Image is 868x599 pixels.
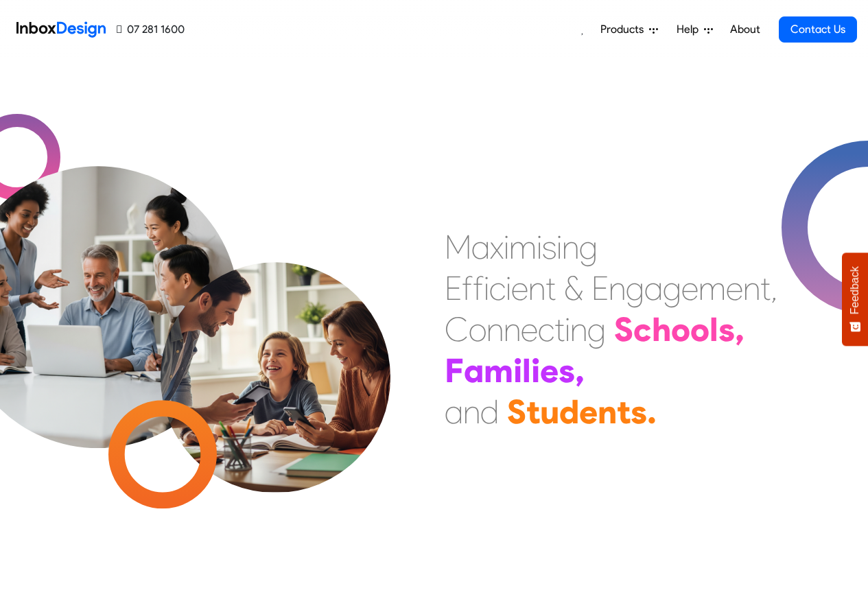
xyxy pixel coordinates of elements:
div: i [537,226,542,268]
div: i [513,350,522,391]
div: f [462,268,473,309]
div: , [575,350,585,391]
div: n [463,391,480,432]
div: i [556,226,562,268]
div: n [609,268,626,309]
div: d [559,391,579,432]
div: n [504,309,521,350]
div: c [633,309,652,350]
div: S [507,391,526,432]
div: n [486,309,504,350]
div: i [504,226,509,268]
div: s [559,350,575,391]
div: i [531,350,540,391]
button: Feedback - Show survey [842,252,868,346]
div: F [445,350,464,391]
div: n [570,309,587,350]
div: e [726,268,743,309]
div: n [743,268,760,309]
a: Contact Us [779,16,857,43]
a: Help [671,16,718,43]
div: E [445,268,462,309]
div: i [484,268,489,309]
div: t [760,268,771,309]
div: n [528,268,546,309]
div: l [522,350,531,391]
div: a [445,391,463,432]
div: u [540,391,559,432]
div: S [614,309,633,350]
div: m [699,268,726,309]
div: t [554,309,565,350]
div: x [490,226,504,268]
div: a [464,350,484,391]
div: M [445,226,471,268]
div: g [626,268,644,309]
div: e [579,391,598,432]
div: a [471,226,490,268]
span: Help [677,21,704,38]
div: g [663,268,681,309]
span: Products [600,21,649,38]
div: s [718,309,735,350]
div: s [631,391,647,432]
div: d [480,391,499,432]
div: n [598,391,617,432]
div: m [509,226,537,268]
div: e [681,268,699,309]
div: g [579,226,598,268]
div: a [644,268,663,309]
div: e [521,309,538,350]
span: Feedback [849,266,861,314]
div: e [540,350,559,391]
a: About [726,16,764,43]
div: i [565,309,570,350]
div: c [489,268,506,309]
div: C [445,309,469,350]
div: e [511,268,528,309]
div: . [647,391,657,432]
a: 07 281 1600 [117,21,185,38]
div: t [617,391,631,432]
div: s [542,226,556,268]
div: o [671,309,690,350]
a: Products [595,16,664,43]
div: i [506,268,511,309]
div: g [587,309,606,350]
div: , [771,268,777,309]
div: & [564,268,583,309]
div: f [473,268,484,309]
div: o [469,309,486,350]
div: c [538,309,554,350]
div: E [591,268,609,309]
div: t [526,391,540,432]
div: , [735,309,744,350]
div: h [652,309,671,350]
img: parents_with_child.png [132,205,419,493]
div: t [546,268,556,309]
div: Maximising Efficient & Engagement, Connecting Schools, Families, and Students. [445,226,777,432]
div: m [484,350,513,391]
div: n [562,226,579,268]
div: l [709,309,718,350]
div: o [690,309,709,350]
